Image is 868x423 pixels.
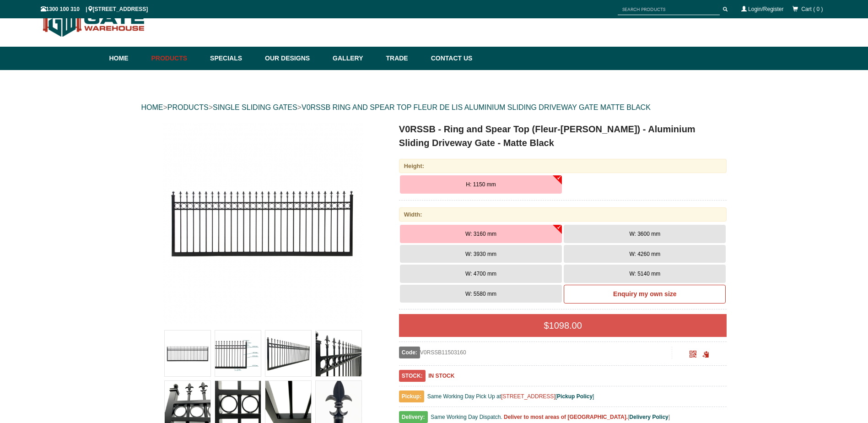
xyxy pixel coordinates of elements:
span: Same Working Day Dispatch. [431,414,502,420]
a: Our Designs [260,47,328,70]
iframe: LiveChat chat widget [685,178,868,391]
span: Pickup: [399,390,424,402]
img: V0RSSB - Ring and Spear Top (Fleur-de-lis) - Aluminium Sliding Driveway Gate - Matte Black [215,331,261,376]
span: Cart ( 0 ) [801,6,823,12]
b: IN STOCK [428,373,454,379]
button: W: 5580 mm [400,285,562,303]
a: PRODUCTS [167,103,209,111]
span: 1300 100 310 | [STREET_ADDRESS] [41,6,148,12]
a: SINGLE SLIDING GATES [213,103,297,111]
h1: V0RSSB - Ring and Spear Top (Fleur-[PERSON_NAME]) - Aluminium Sliding Driveway Gate - Matte Black [399,122,727,150]
a: HOME [141,103,163,111]
a: Products [147,47,206,70]
input: SEARCH PRODUCTS [618,4,720,15]
a: Enquiry my own size [564,285,726,304]
div: $ [399,314,727,337]
button: W: 3600 mm [564,225,726,243]
b: Enquiry my own size [613,290,676,298]
b: Deliver to most areas of [GEOGRAPHIC_DATA]. [504,414,628,420]
a: [STREET_ADDRESS] [501,393,555,400]
a: Specials [205,47,260,70]
div: > > > [141,93,727,122]
span: W: 5580 mm [465,291,496,297]
span: Delivery: [399,411,428,423]
div: V0RSSB11503160 [399,347,672,358]
span: W: 3600 mm [629,231,660,237]
a: V0RSSB RING AND SPEAR TOP FLEUR DE LIS ALUMINIUM SLIDING DRIVEWAY GATE MATTE BLACK [302,103,651,111]
button: H: 1150 mm [400,175,562,194]
img: V0RSSB - Ring and Spear Top (Fleur-de-lis) - Aluminium Sliding Driveway Gate - Matte Black [165,331,210,376]
span: W: 3160 mm [465,231,496,237]
a: Delivery Policy [629,414,668,420]
span: STOCK: [399,370,426,382]
span: H: 1150 mm [466,181,496,188]
button: W: 4260 mm [564,245,726,263]
button: W: 3930 mm [400,245,562,263]
button: W: 4700 mm [400,265,562,283]
span: Code: [399,347,420,358]
span: W: 5140 mm [629,271,660,277]
img: V0RSSB - Ring and Spear Top (Fleur-de-lis) - Aluminium Sliding Driveway Gate - Matte Black - H: 1... [162,122,364,324]
img: V0RSSB - Ring and Spear Top (Fleur-de-lis) - Aluminium Sliding Driveway Gate - Matte Black [265,331,311,376]
span: W: 4260 mm [629,251,660,257]
a: Login/Register [748,6,783,12]
a: Trade [381,47,426,70]
span: W: 3930 mm [465,251,496,257]
span: Same Working Day Pick Up at [ ] [427,393,594,400]
a: Pickup Policy [557,393,593,400]
a: Home [109,47,147,70]
img: V0RSSB - Ring and Spear Top (Fleur-de-lis) - Aluminium Sliding Driveway Gate - Matte Black [316,331,361,376]
a: Contact Us [426,47,473,70]
a: Gallery [328,47,381,70]
div: Height: [399,159,727,173]
span: 1098.00 [549,320,582,331]
button: W: 5140 mm [564,265,726,283]
div: Width: [399,207,727,222]
button: W: 3160 mm [400,225,562,243]
a: V0RSSB - Ring and Spear Top (Fleur-de-lis) - Aluminium Sliding Driveway Gate - Matte Black - H: 1... [142,122,384,324]
span: W: 4700 mm [465,271,496,277]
